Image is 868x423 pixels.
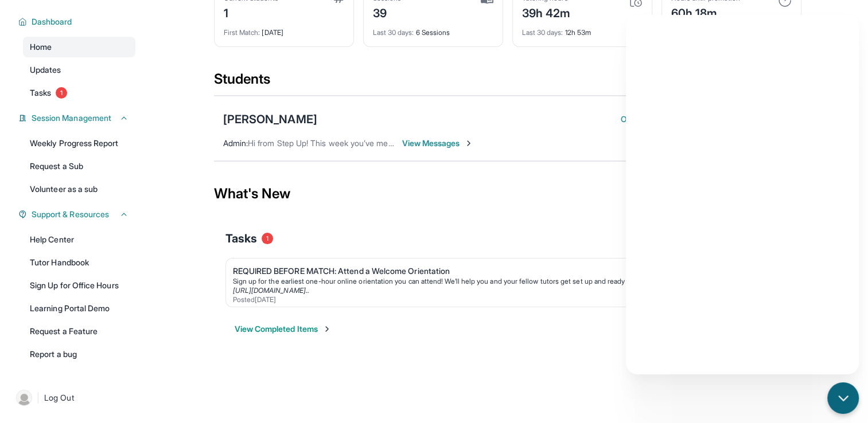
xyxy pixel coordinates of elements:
a: Sign Up for Office Hours [23,275,135,296]
div: REQUIRED BEFORE MATCH: Attend a Welcome Orientation [233,265,773,277]
span: Log Out [44,392,74,404]
div: Posted [DATE] [233,295,773,304]
a: Report a bug [23,344,135,365]
a: Request a Feature [23,321,135,342]
a: Tutor Handbook [23,252,135,273]
div: What's New [214,169,801,219]
span: 1 [262,233,273,244]
a: Home [23,37,135,57]
button: Session Management [27,112,129,124]
span: 1 [56,87,67,99]
a: [URL][DOMAIN_NAME].. [233,286,309,295]
img: user-img [16,390,32,406]
div: 12h 53m [522,21,643,37]
span: Session Management [32,112,111,124]
a: Updates [23,60,135,80]
button: chat-button [827,382,859,414]
button: View Completed Items [235,323,332,335]
span: Updates [30,64,61,76]
a: REQUIRED BEFORE MATCH: Attend a Welcome OrientationSign up for the earliest one-hour online orien... [226,258,789,307]
span: Dashboard [32,16,72,28]
span: Last 30 days : [373,28,414,37]
span: Hi from Step Up! This week you’ve met for 0 minutes and this month you’ve met for 13 hours. Happy... [248,138,645,148]
span: Admin : [223,138,248,148]
span: | [37,391,40,405]
div: [DATE] [224,21,344,37]
span: Tasks [225,230,257,246]
span: Tasks [30,87,51,99]
button: Support & Resources [27,209,129,220]
a: Weekly Progress Report [23,133,135,154]
a: Learning Portal Demo [23,298,135,319]
span: Home [30,41,52,53]
div: 6 Sessions [373,21,493,37]
iframe: Chatbot [626,15,859,374]
div: 39 [373,3,402,21]
span: Support & Resources [32,209,109,220]
img: Chevron-Right [464,139,473,148]
span: Last 30 days : [522,28,563,37]
div: 60h 18m [671,3,740,21]
a: Help Center [23,229,135,250]
div: 1 [224,3,278,21]
a: Tasks1 [23,83,135,103]
div: Sign up for the earliest one-hour online orientation you can attend! We’ll help you and your fell... [233,277,773,286]
a: Volunteer as a sub [23,179,135,199]
button: Dashboard [27,16,129,28]
div: Students [214,70,801,95]
div: [PERSON_NAME] [223,111,317,127]
span: First Match : [224,28,260,37]
div: 39h 42m [522,3,571,21]
a: |Log Out [11,385,135,410]
button: Open Session Guide [620,113,708,125]
span: View Messages [402,138,474,149]
a: Request a Sub [23,156,135,177]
